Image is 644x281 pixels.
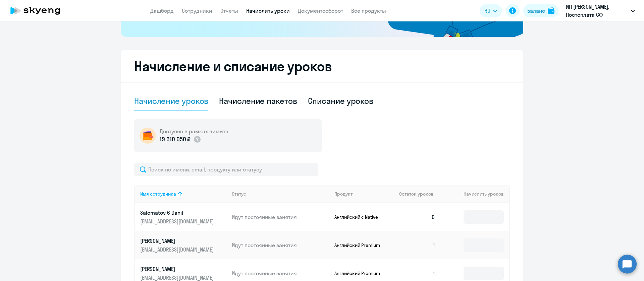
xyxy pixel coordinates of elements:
div: Начисление уроков [134,95,208,106]
a: Все продукты [351,7,386,14]
p: [PERSON_NAME] [140,265,215,273]
a: [PERSON_NAME][EMAIL_ADDRESS][DOMAIN_NAME] [140,237,226,253]
th: Начислить уроков [441,185,509,203]
button: RU [480,4,502,17]
button: ИП [PERSON_NAME], Постоплата СФ [562,3,638,19]
input: Поиск по имени, email, продукту или статусу [134,163,318,176]
p: Английский Premium [334,270,385,276]
span: Остаток уроков [399,191,434,197]
p: Идут постоянные занятия [232,270,329,277]
p: Идут постоянные занятия [232,213,329,221]
div: Статус [232,191,246,197]
a: Сотрудники [182,7,212,14]
span: RU [484,7,490,15]
img: balance [548,7,554,14]
td: 1 [394,231,441,259]
p: Salomatov 6 Danil [140,209,215,216]
p: [EMAIL_ADDRESS][DOMAIN_NAME] [140,218,215,225]
div: Имя сотрудника [140,191,176,197]
div: Продукт [334,191,394,197]
button: Балансbalance [523,4,558,17]
div: Имя сотрудника [140,191,226,197]
div: Статус [232,191,329,197]
p: Идут постоянные занятия [232,241,329,249]
h2: Начисление и списание уроков [134,58,510,74]
a: Salomatov 6 Danil[EMAIL_ADDRESS][DOMAIN_NAME] [140,209,226,225]
p: 19 610 950 ₽ [160,135,191,144]
div: Остаток уроков [399,191,441,197]
a: Документооборот [298,7,343,14]
p: Английский Premium [334,242,385,248]
p: [EMAIL_ADDRESS][DOMAIN_NAME] [140,246,215,253]
p: ИП [PERSON_NAME], Постоплата СФ [566,3,628,19]
td: 0 [394,203,441,231]
a: Дашборд [150,7,174,14]
div: Списание уроков [308,95,374,106]
h5: Доступно в рамках лимита [160,128,228,135]
a: Начислить уроки [246,7,290,14]
img: wallet-circle.png [140,128,156,144]
div: Начисление пакетов [219,95,297,106]
p: [PERSON_NAME] [140,237,215,244]
div: Баланс [527,7,545,15]
a: Отчеты [220,7,238,14]
p: Английский с Native [334,214,385,220]
div: Продукт [334,191,353,197]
